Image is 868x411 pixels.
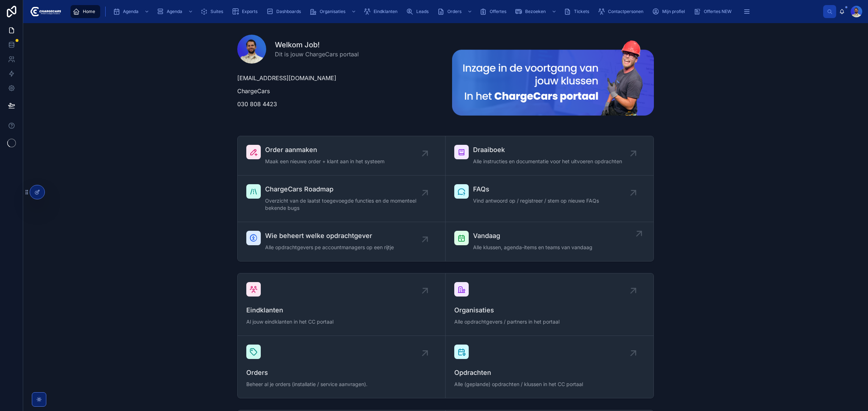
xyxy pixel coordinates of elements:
[154,5,197,18] a: Agenda
[237,87,439,95] p: ChargeCars
[404,5,434,18] a: Leads
[246,368,437,378] span: Orders
[562,5,594,18] a: Tickets
[525,9,546,14] span: Bezoeken
[246,318,437,325] span: Al jouw eindklanten in het CC portaal
[473,158,622,165] span: Alle instructies en documentatie voor het uitvoeren opdrachten
[447,9,461,14] span: Orders
[704,9,732,14] span: Offertes NEW
[662,9,685,14] span: Mijn profiel
[446,136,654,176] a: DraaiboekAlle instructies en documentatie voor het uitvoeren opdrachten
[238,136,446,176] a: Order aanmakenMaak een nieuwe order + klant aan in het systeem
[513,5,560,18] a: Bezoeken
[454,305,645,315] span: Organisaties
[111,5,153,18] a: Agenda
[416,9,429,14] span: Leads
[361,5,403,18] a: Eindklanten
[210,9,223,14] span: Suites
[454,368,645,378] span: Opdrachten
[446,176,654,222] a: FAQsVind antwoord op / registreer / stem op nieuwe FAQs
[246,305,437,315] span: Eindklanten
[265,231,394,241] span: Wie beheert welke opdrachtgever
[29,6,61,17] img: App logo
[473,231,592,241] span: Vandaag
[246,381,437,388] span: Beheer al je orders (installatie / service aanvragen).
[307,5,360,18] a: Organisaties
[275,40,359,50] h1: Welkom Job!
[265,145,384,155] span: Order aanmaken
[490,9,506,14] span: Offertes
[238,273,446,336] a: EindklantenAl jouw eindklanten in het CC portaal
[264,5,306,18] a: Dashboards
[67,4,823,20] div: scrollable content
[237,100,439,108] p: 030 808 4423
[446,222,654,261] a: VandaagAlle klussen, agenda-items en teams van vandaag
[238,176,446,222] a: ChargeCars RoadmapOverzicht van de laatst toegevoegde functies en de momenteel bekende bugs
[238,336,446,398] a: OrdersBeheer al je orders (installatie / service aanvragen).
[320,9,345,14] span: Organisaties
[265,158,384,165] span: Maak een nieuwe order + klant aan in het systeem
[473,244,592,251] span: Alle klussen, agenda-items en teams van vandaag
[242,9,258,14] span: Exports
[123,9,139,14] span: Agenda
[452,40,654,116] img: 23681-Frame-213-(2).png
[71,5,100,18] a: Home
[477,5,511,18] a: Offertes
[276,9,301,14] span: Dashboards
[265,244,394,251] span: Alle opdrachtgevers pe accountmanagers op een rijtje
[198,5,228,18] a: Suites
[435,5,476,18] a: Orders
[473,145,622,155] span: Draaiboek
[454,381,645,388] span: Alle (geplande) opdrachten / klussen in het CC portaal
[265,197,425,212] span: Overzicht van de laatst toegevoegde functies en de momenteel bekende bugs
[454,318,645,325] span: Alle opdrachtgevers / partners in het portaal
[374,9,397,14] span: Eindklanten
[83,9,95,14] span: Home
[275,50,359,59] span: Dit is jouw ChargeCars portaal
[650,5,690,18] a: Mijn profiel
[167,9,182,14] span: Agenda
[265,184,425,194] span: ChargeCars Roadmap
[608,9,643,14] span: Contactpersonen
[230,5,263,18] a: Exports
[446,273,654,336] a: OrganisatiesAlle opdrachtgevers / partners in het portaal
[574,9,589,14] span: Tickets
[596,5,648,18] a: Contactpersonen
[446,336,654,398] a: OpdrachtenAlle (geplande) opdrachten / klussen in het CC portaal
[473,184,599,194] span: FAQs
[473,197,599,204] span: Vind antwoord op / registreer / stem op nieuwe FAQs
[692,5,737,18] a: Offertes NEW
[237,74,439,82] p: [EMAIL_ADDRESS][DOMAIN_NAME]
[238,222,446,261] a: Wie beheert welke opdrachtgeverAlle opdrachtgevers pe accountmanagers op een rijtje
